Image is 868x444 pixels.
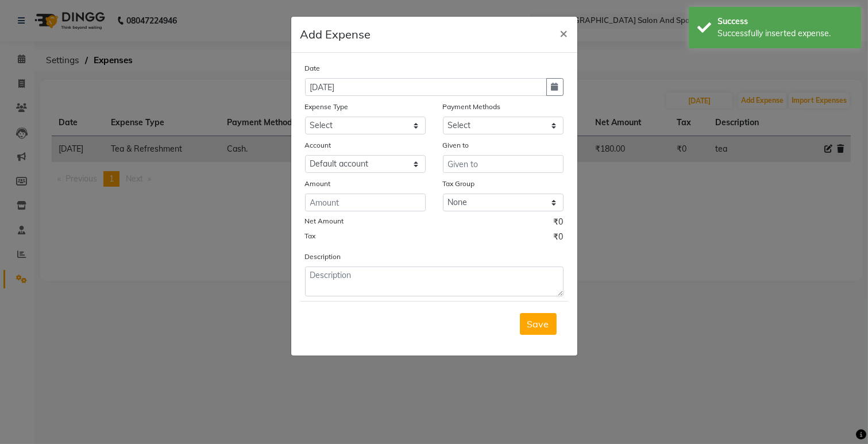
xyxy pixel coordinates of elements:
[554,216,564,231] span: ₹0
[443,102,501,112] label: Payment Methods
[305,179,331,189] label: Amount
[305,216,344,226] label: Net Amount
[305,252,341,262] label: Description
[554,231,564,246] span: ₹0
[300,26,371,43] h5: Add Expense
[520,313,557,335] button: Save
[305,194,426,211] input: Amount
[717,28,852,40] div: Successfully inserted expense.
[305,231,316,241] label: Tax
[443,140,469,150] label: Given to
[305,140,331,150] label: Account
[305,63,321,74] label: Date
[560,24,568,41] span: ×
[443,155,564,173] input: Given to
[717,16,852,28] div: Success
[551,17,577,49] button: Close
[305,102,349,112] label: Expense Type
[443,179,475,189] label: Tax Group
[527,318,549,330] span: Save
